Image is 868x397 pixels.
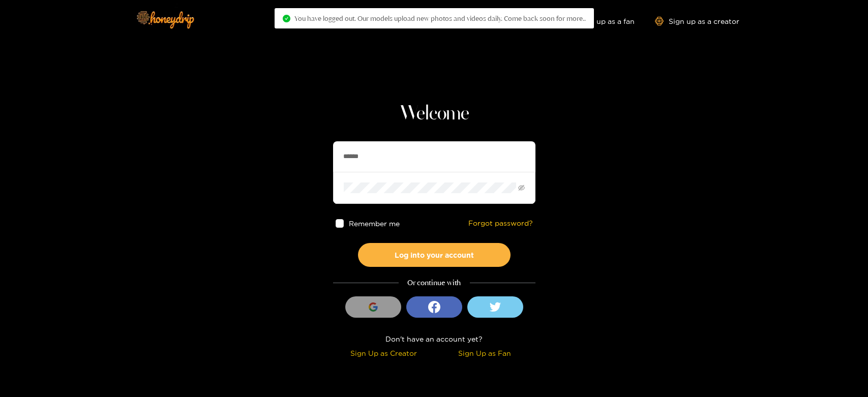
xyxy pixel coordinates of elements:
[437,347,533,359] div: Sign Up as Fan
[468,219,533,228] a: Forgot password?
[333,333,535,345] div: Don't have an account yet?
[565,17,635,25] a: Sign up as a fan
[333,102,535,126] h1: Welcome
[358,243,511,267] button: Log into your account
[283,15,290,22] span: check-circle
[518,185,525,191] span: eye-invisible
[333,277,535,289] div: Or continue with
[349,220,400,227] span: Remember me
[655,17,739,25] a: Sign up as a creator
[294,14,586,22] span: You have logged out. Our models upload new photos and videos daily. Come back soon for more..
[336,347,432,359] div: Sign Up as Creator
